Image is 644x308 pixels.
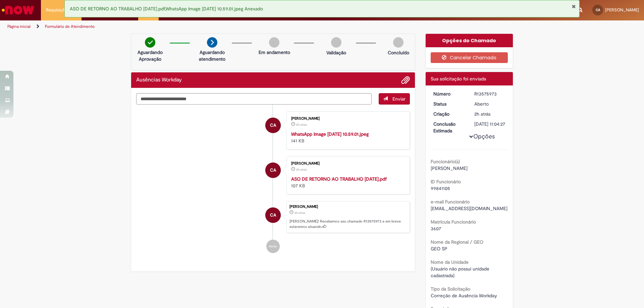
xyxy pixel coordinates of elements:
[46,7,69,13] span: Requisições
[431,159,460,165] b: Funcionário(s)
[45,24,95,29] a: Formulário de Atendimento
[428,90,470,97] dt: Número
[291,117,403,121] div: [PERSON_NAME]
[296,123,307,127] span: 2h atrás
[259,49,290,56] p: Em andamento
[379,93,410,105] button: Enviar
[474,121,505,127] div: [DATE] 11:04:27
[431,259,469,265] b: Nome da Unidade
[431,52,508,63] button: Cancelar Chamado
[136,93,372,105] textarea: Digite sua mensagem aqui...
[296,168,307,172] span: 2h atrás
[474,90,505,97] div: R13575973
[291,162,403,166] div: [PERSON_NAME]
[474,111,490,117] time: 29/09/2025 11:04:24
[265,118,281,133] div: Camilli Berlofa Andrade
[428,121,470,134] dt: Conclusão Estimada
[289,205,406,209] div: [PERSON_NAME]
[431,199,470,205] b: e-mail Funcionário
[70,6,263,12] span: ASO DE RETORNO AO TRABALHO [DATE].pdf,WhatsApp Image [DATE] 10.59.01.jpeg Anexado
[392,96,406,102] span: Enviar
[291,176,387,182] a: ASO DE RETORNO AO TRABALHO [DATE].pdf
[1,3,35,17] img: ServiceNow
[426,34,513,47] div: Opções do Chamado
[207,37,217,48] img: arrow-next.png
[431,185,450,191] span: 99841105
[572,4,576,9] button: Fechar Notificação
[431,179,461,185] b: ID Funcionário
[431,219,476,225] b: Matrícula Funcionário
[289,219,406,229] p: [PERSON_NAME]! Recebemos seu chamado R13575973 e em breve estaremos atuando.
[265,207,281,223] div: Camilli Berlofa Andrade
[474,111,505,117] div: 29/09/2025 11:04:24
[431,205,507,211] span: [EMAIL_ADDRESS][DOMAIN_NAME]
[431,266,491,279] span: (Usuário não possui unidade cadastrada)
[5,20,424,33] ul: Trilhas de página
[270,162,276,178] span: CA
[428,111,470,117] dt: Criação
[326,49,346,56] p: Validação
[136,77,182,83] h2: Ausências Workday Histórico de tíquete
[294,211,305,215] span: 2h atrás
[388,49,409,56] p: Concluído
[291,131,403,144] div: 141 KB
[431,76,486,82] span: Sua solicitação foi enviada
[431,165,468,171] span: [PERSON_NAME]
[145,37,155,48] img: check-circle-green.png
[136,201,410,233] li: Camilli Berlofa Andrade
[331,37,341,48] img: img-circle-grey.png
[431,286,470,292] b: Tipo da Solicitação
[7,24,31,29] a: Página inicial
[291,131,369,137] a: WhatsApp Image [DATE] 10.59.01.jpeg
[474,111,490,117] span: 2h atrás
[596,8,600,12] span: CA
[265,163,281,178] div: Camilli Berlofa Andrade
[431,293,497,299] span: Correção de Ausência Workday
[296,123,307,127] time: 29/09/2025 11:04:21
[270,207,276,223] span: CA
[296,168,307,172] time: 29/09/2025 11:04:21
[431,226,441,232] span: 3607
[393,37,404,48] img: img-circle-grey.png
[428,101,470,107] dt: Status
[270,117,276,133] span: CA
[269,37,279,48] img: img-circle-grey.png
[196,49,228,62] p: Aguardando atendimento
[291,176,403,189] div: 107 KB
[474,101,505,107] div: Aberto
[431,239,483,245] b: Nome da Regional / GEO
[401,76,410,84] button: Adicionar anexos
[294,211,305,215] time: 29/09/2025 11:04:24
[136,105,410,260] ul: Histórico de tíquete
[431,246,447,252] span: GEO SP
[605,7,639,13] span: [PERSON_NAME]
[134,49,166,62] p: Aguardando Aprovação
